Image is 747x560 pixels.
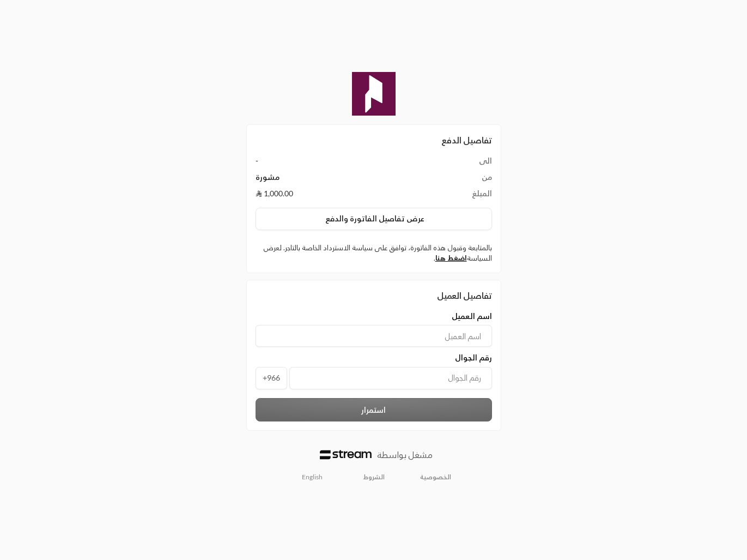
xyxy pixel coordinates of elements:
[256,172,410,188] td: مشورة
[289,367,492,389] input: رقم الجوال
[455,352,492,363] span: رقم الجوال
[256,289,492,302] div: تفاصيل العميل
[452,311,492,322] span: اسم العميل
[320,450,372,460] img: Logo
[352,72,396,116] img: Company Logo
[256,134,492,147] h2: تفاصيل الدفع
[435,254,467,262] a: اضغط هنا
[410,188,492,199] td: المبلغ
[363,473,385,481] a: الشروط
[420,473,451,481] a: الخصوصية
[256,208,492,231] button: عرض تفاصيل الفاتورة والدفع
[410,155,492,172] td: الى
[256,325,492,347] input: اسم العميل
[377,448,433,461] p: مشغل بواسطة
[410,172,492,188] td: من
[296,468,329,486] a: English
[256,188,410,199] td: 1,000.00
[256,243,492,264] label: بالمتابعة وقبول هذه الفاتورة، توافق على سياسة الاسترداد الخاصة بالتاجر. لعرض السياسة .
[256,155,410,172] td: -
[256,367,287,389] span: +966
